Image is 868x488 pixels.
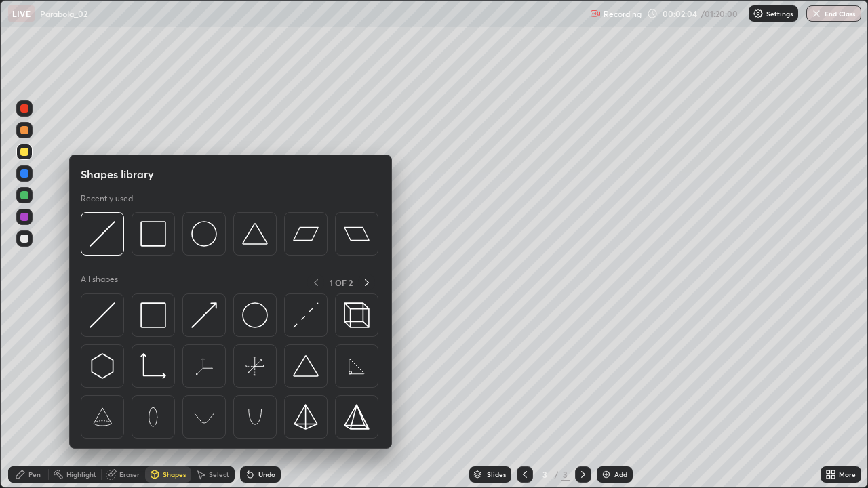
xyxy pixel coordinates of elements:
[766,10,793,17] p: Settings
[191,302,217,328] img: svg+xml;charset=utf-8,%3Csvg%20xmlns%3D%22http%3A%2F%2Fwww.w3.org%2F2000%2Fsvg%22%20width%3D%2230...
[90,404,115,430] img: svg+xml;charset=utf-8,%3Csvg%20xmlns%3D%22http%3A%2F%2Fwww.w3.org%2F2000%2Fsvg%22%20width%3D%2265...
[614,471,627,478] div: Add
[538,470,552,479] div: 3
[191,353,217,379] img: svg+xml;charset=utf-8,%3Csvg%20xmlns%3D%22http%3A%2F%2Fwww.w3.org%2F2000%2Fsvg%22%20width%3D%2265...
[81,193,133,204] p: Recently used
[344,404,370,430] img: svg+xml;charset=utf-8,%3Csvg%20xmlns%3D%22http%3A%2F%2Fwww.w3.org%2F2000%2Fsvg%22%20width%3D%2234...
[90,302,115,328] img: svg+xml;charset=utf-8,%3Csvg%20xmlns%3D%22http%3A%2F%2Fwww.w3.org%2F2000%2Fsvg%22%20width%3D%2230...
[330,277,353,288] p: 1 OF 2
[163,471,186,478] div: Shapes
[242,353,268,379] img: svg+xml;charset=utf-8,%3Csvg%20xmlns%3D%22http%3A%2F%2Fwww.w3.org%2F2000%2Fsvg%22%20width%3D%2265...
[839,471,856,478] div: More
[66,471,96,478] div: Highlight
[242,404,268,430] img: svg+xml;charset=utf-8,%3Csvg%20xmlns%3D%22http%3A%2F%2Fwww.w3.org%2F2000%2Fsvg%22%20width%3D%2265...
[90,353,115,379] img: svg+xml;charset=utf-8,%3Csvg%20xmlns%3D%22http%3A%2F%2Fwww.w3.org%2F2000%2Fsvg%22%20width%3D%2230...
[293,353,319,379] img: svg+xml;charset=utf-8,%3Csvg%20xmlns%3D%22http%3A%2F%2Fwww.w3.org%2F2000%2Fsvg%22%20width%3D%2238...
[81,274,118,291] p: All shapes
[555,470,559,479] div: /
[119,471,140,478] div: Eraser
[344,302,370,328] img: svg+xml;charset=utf-8,%3Csvg%20xmlns%3D%22http%3A%2F%2Fwww.w3.org%2F2000%2Fsvg%22%20width%3D%2235...
[12,8,31,19] p: LIVE
[293,221,319,247] img: svg+xml;charset=utf-8,%3Csvg%20xmlns%3D%22http%3A%2F%2Fwww.w3.org%2F2000%2Fsvg%22%20width%3D%2244...
[344,221,370,247] img: svg+xml;charset=utf-8,%3Csvg%20xmlns%3D%22http%3A%2F%2Fwww.w3.org%2F2000%2Fsvg%22%20width%3D%2244...
[209,471,229,478] div: Select
[753,8,764,19] img: class-settings-icons
[242,302,268,328] img: svg+xml;charset=utf-8,%3Csvg%20xmlns%3D%22http%3A%2F%2Fwww.w3.org%2F2000%2Fsvg%22%20width%3D%2236...
[344,353,370,379] img: svg+xml;charset=utf-8,%3Csvg%20xmlns%3D%22http%3A%2F%2Fwww.w3.org%2F2000%2Fsvg%22%20width%3D%2265...
[604,9,642,19] p: Recording
[258,471,275,478] div: Undo
[90,221,115,247] img: svg+xml;charset=utf-8,%3Csvg%20xmlns%3D%22http%3A%2F%2Fwww.w3.org%2F2000%2Fsvg%22%20width%3D%2230...
[81,166,154,182] h5: Shapes library
[601,469,612,480] img: add-slide-button
[140,302,166,328] img: svg+xml;charset=utf-8,%3Csvg%20xmlns%3D%22http%3A%2F%2Fwww.w3.org%2F2000%2Fsvg%22%20width%3D%2234...
[806,5,861,22] button: End Class
[40,8,87,19] p: Parabola_02
[191,404,217,430] img: svg+xml;charset=utf-8,%3Csvg%20xmlns%3D%22http%3A%2F%2Fwww.w3.org%2F2000%2Fsvg%22%20width%3D%2265...
[811,8,822,19] img: end-class-cross
[487,471,506,478] div: Slides
[590,8,601,19] img: recording.375f2c34.svg
[140,221,166,247] img: svg+xml;charset=utf-8,%3Csvg%20xmlns%3D%22http%3A%2F%2Fwww.w3.org%2F2000%2Fsvg%22%20width%3D%2234...
[293,404,319,430] img: svg+xml;charset=utf-8,%3Csvg%20xmlns%3D%22http%3A%2F%2Fwww.w3.org%2F2000%2Fsvg%22%20width%3D%2234...
[561,468,570,481] div: 3
[242,221,268,247] img: svg+xml;charset=utf-8,%3Csvg%20xmlns%3D%22http%3A%2F%2Fwww.w3.org%2F2000%2Fsvg%22%20width%3D%2238...
[191,221,217,247] img: svg+xml;charset=utf-8,%3Csvg%20xmlns%3D%22http%3A%2F%2Fwww.w3.org%2F2000%2Fsvg%22%20width%3D%2236...
[293,302,319,328] img: svg+xml;charset=utf-8,%3Csvg%20xmlns%3D%22http%3A%2F%2Fwww.w3.org%2F2000%2Fsvg%22%20width%3D%2230...
[28,471,41,478] div: Pen
[140,353,166,379] img: svg+xml;charset=utf-8,%3Csvg%20xmlns%3D%22http%3A%2F%2Fwww.w3.org%2F2000%2Fsvg%22%20width%3D%2233...
[140,404,166,430] img: svg+xml;charset=utf-8,%3Csvg%20xmlns%3D%22http%3A%2F%2Fwww.w3.org%2F2000%2Fsvg%22%20width%3D%2265...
